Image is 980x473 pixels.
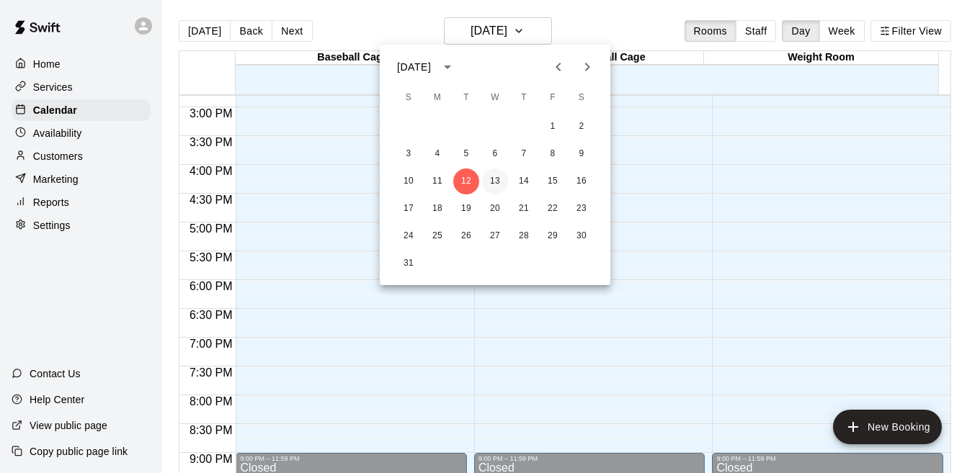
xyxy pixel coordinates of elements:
span: Monday [424,84,450,112]
button: 15 [540,168,566,194]
button: 17 [396,196,422,222]
button: 13 [482,168,508,194]
button: 7 [511,141,537,167]
button: 28 [511,223,537,249]
button: 20 [482,196,508,222]
button: 4 [424,141,450,167]
span: Sunday [396,84,422,112]
button: 19 [453,196,479,222]
button: 14 [511,168,537,194]
button: Next month [573,53,602,81]
button: 26 [453,223,479,249]
button: 31 [396,251,422,276]
button: 21 [511,196,537,222]
button: 23 [569,196,594,222]
button: 8 [540,141,566,167]
button: Previous month [544,53,573,81]
span: Friday [540,84,566,112]
button: 9 [569,141,594,167]
span: Thursday [511,84,537,112]
button: 5 [453,141,479,167]
button: 6 [482,141,508,167]
span: Saturday [569,84,594,112]
div: [DATE] [397,60,431,75]
button: 30 [569,223,594,249]
button: 10 [396,168,422,194]
button: 3 [396,141,422,167]
span: Tuesday [453,84,479,112]
button: 29 [540,223,566,249]
span: Wednesday [482,84,508,112]
button: calendar view is open, switch to year view [435,55,460,79]
button: 22 [540,196,566,222]
button: 25 [424,223,450,249]
button: 18 [424,196,450,222]
button: 1 [540,114,566,140]
button: 2 [569,114,594,140]
button: 12 [453,168,479,194]
button: 11 [424,168,450,194]
button: 16 [569,168,594,194]
button: 27 [482,223,508,249]
button: 24 [396,223,422,249]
